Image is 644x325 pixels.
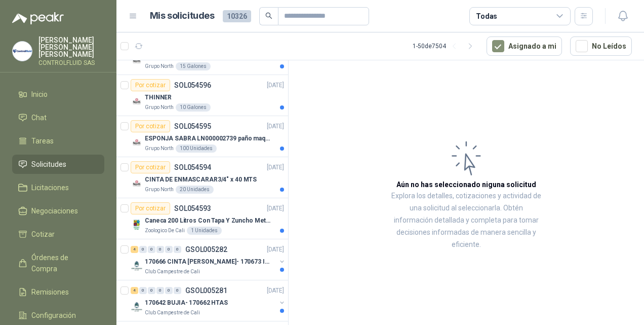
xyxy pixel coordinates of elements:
a: 4 0 0 0 0 0 GSOL005281[DATE] Company Logo170642 BUJIA- 170662 HTASClub Campestre de Cali [131,284,286,317]
a: Configuración [12,306,104,325]
p: SOL054596 [174,82,211,89]
span: Órdenes de Compra [31,252,95,274]
p: Grupo North [145,145,174,153]
div: 4 [131,246,138,253]
div: Por cotizar [131,120,170,132]
div: 0 [139,246,147,253]
p: SOL054593 [174,205,211,212]
p: CINTA DE ENMASCARAR3/4" x 40 MTS [145,175,257,185]
a: Por cotizarSOL054595[DATE] Company LogoESPONJA SABRA LN000002739 paño maquina 3m 14cm x10 mGrupo ... [116,116,288,157]
p: [DATE] [267,122,284,131]
p: Club Campestre de Cali [145,309,200,317]
img: Company Logo [13,42,32,61]
span: Cotizar [31,229,55,240]
span: Configuración [31,310,76,321]
div: 1 Unidades [187,227,222,235]
h3: Aún no has seleccionado niguna solicitud [396,179,536,190]
div: 0 [139,287,147,294]
div: Todas [476,11,497,22]
span: 10326 [223,10,251,22]
p: [DATE] [267,245,284,255]
img: Company Logo [131,95,143,107]
p: Zoologico De Cali [145,227,185,235]
p: GSOL005282 [185,246,227,253]
p: THINNER [145,93,172,102]
p: [DATE] [267,204,284,213]
div: 1 - 50 de 7504 [413,38,478,54]
span: Remisiones [31,286,69,298]
span: Solicitudes [31,159,66,170]
img: Company Logo [131,219,143,231]
a: Licitaciones [12,178,104,197]
a: Órdenes de Compra [12,248,104,278]
div: 20 Unidades [176,186,214,194]
a: Inicio [12,85,104,104]
img: Company Logo [131,177,143,190]
span: Tareas [31,135,54,147]
div: 0 [165,287,173,294]
a: Solicitudes [12,155,104,174]
img: Logo peakr [12,12,64,24]
div: 0 [174,287,181,294]
h1: Mis solicitudes [150,9,215,23]
a: Por cotizarSOL054593[DATE] Company LogoCaneca 200 Litros Con Tapa Y Zuncho MetalicoZoologico De C... [116,198,288,239]
a: Tareas [12,131,104,151]
p: 170666 CINTA [PERSON_NAME]- 170673 IMPERMEABILI [145,257,271,267]
span: Inicio [31,89,48,100]
div: 10 Galones [176,103,211,112]
div: Por cotizar [131,202,170,214]
a: Cotizar [12,225,104,244]
a: Chat [12,108,104,127]
p: Caneca 200 Litros Con Tapa Y Zuncho Metalico [145,216,271,226]
div: 0 [174,246,181,253]
div: 0 [156,287,164,294]
p: ESPONJA SABRA LN000002739 paño maquina 3m 14cm x10 m [145,134,271,143]
div: 100 Unidades [176,145,217,153]
p: CONTROLFLUID SAS [38,60,104,66]
div: Por cotizar [131,79,170,91]
p: [DATE] [267,81,284,90]
div: 0 [156,246,164,253]
button: Asignado a mi [487,37,562,56]
img: Company Logo [131,260,143,272]
p: [DATE] [267,286,284,296]
a: Remisiones [12,282,104,302]
p: Club Campestre de Cali [145,268,200,276]
p: SOL054594 [174,164,211,171]
img: Company Logo [131,301,143,313]
div: 0 [165,246,173,253]
img: Company Logo [131,54,143,66]
p: Grupo North [145,62,174,70]
div: 15 Galones [176,62,211,70]
span: Negociaciones [31,205,78,216]
span: Chat [31,112,47,123]
a: Por cotizarSOL054596[DATE] Company LogoTHINNERGrupo North10 Galones [116,75,288,116]
a: Negociaciones [12,201,104,221]
p: 170642 BUJIA- 170662 HTAS [145,298,228,308]
span: Licitaciones [31,182,69,193]
p: [PERSON_NAME] [PERSON_NAME] [PERSON_NAME] [38,37,104,58]
p: Grupo North [145,103,174,112]
div: 0 [148,287,155,294]
a: Por cotizarSOL054594[DATE] Company LogoCINTA DE ENMASCARAR3/4" x 40 MTSGrupo North20 Unidades [116,157,288,198]
button: No Leídos [570,37,632,56]
div: 4 [131,287,138,294]
a: 4 0 0 0 0 0 GSOL005282[DATE] Company Logo170666 CINTA [PERSON_NAME]- 170673 IMPERMEABILIClub Camp... [131,243,286,276]
p: Explora los detalles, cotizaciones y actividad de una solicitud al seleccionarla. Obtén informaci... [390,190,543,251]
div: Por cotizar [131,161,170,173]
p: Grupo North [145,186,174,194]
p: SOL054595 [174,123,211,130]
img: Company Logo [131,136,143,149]
p: [DATE] [267,163,284,172]
span: search [265,12,272,19]
div: 0 [148,246,155,253]
p: GSOL005281 [185,287,227,294]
